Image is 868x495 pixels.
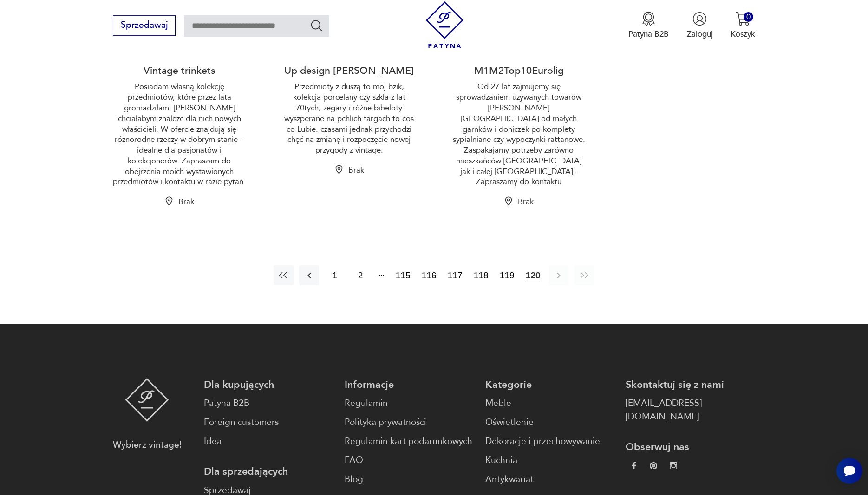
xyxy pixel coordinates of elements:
[626,397,755,424] a: [EMAIL_ADDRESS][DOMAIN_NAME]
[345,454,474,467] a: FAQ
[836,458,862,484] iframe: Smartsupp widget button
[626,440,755,454] p: Obserwuj nas
[204,378,333,392] p: Dla kupujących
[485,378,615,392] p: Kategorie
[474,64,564,77] a: M1M2Top10Eurolig
[736,12,750,26] img: Ikona koszyka
[144,64,215,77] a: Vintage trinkets
[731,12,755,39] button: 0Koszyk
[113,22,176,30] a: Sprzedawaj
[452,82,585,187] p: Od 27 lat zajmujemy się sprowadzaniem uzywanych towarów [PERSON_NAME][GEOGRAPHIC_DATA] od małych ...
[687,12,713,39] button: Zaloguj
[284,64,414,77] a: Up design [PERSON_NAME]
[113,15,176,36] button: Sprzedawaj
[350,265,370,285] button: 2
[125,378,169,422] img: Patyna - sklep z meblami i dekoracjami vintage
[687,29,713,39] p: Zaloguj
[628,12,669,39] button: Patyna B2B
[485,473,615,486] a: Antykwariat
[518,197,534,207] p: Brak
[204,465,333,478] p: Dla sprzedających
[345,378,474,392] p: Informacje
[204,397,333,410] a: Patyna B2B
[164,196,174,206] img: Ikonka pinezki mapy
[650,462,657,469] img: 37d27d81a828e637adc9f9cb2e3d3a8a.webp
[471,265,491,285] button: 118
[334,165,344,174] img: Ikonka pinezki mapy
[485,454,615,467] a: Kuchnia
[523,265,543,285] button: 120
[419,265,439,285] button: 116
[504,196,513,206] img: Ikonka pinezki mapy
[744,12,753,22] div: 0
[497,265,517,285] button: 119
[731,29,755,39] p: Koszyk
[485,435,615,448] a: Dekoracje i przechowywanie
[113,82,246,187] p: Posiadam własną kolekcję przedmiotów, które przez lata gromadziłam. [PERSON_NAME] chciałabym znal...
[692,12,707,26] img: Ikonka użytkownika
[626,378,755,392] p: Skontaktuj się z nami
[630,462,638,469] img: da9060093f698e4c3cedc1453eec5031.webp
[310,19,323,32] button: Szukaj
[325,265,345,285] button: 1
[348,165,364,176] p: Brak
[421,1,468,48] img: Patyna - sklep z meblami i dekoracjami vintage
[345,473,474,486] a: Blog
[670,462,677,469] img: c2fd9cf7f39615d9d6839a72ae8e59e5.webp
[345,416,474,429] a: Polityka prywatności
[393,265,413,285] button: 115
[113,438,182,452] p: Wybierz vintage!
[345,397,474,410] a: Regulamin
[445,265,465,285] button: 117
[628,29,669,39] p: Patyna B2B
[283,82,416,156] p: Przedmioty z duszą to mój bzik, kolekcja porcelany czy szkła z lat 70tych, zegary i różne bibelot...
[628,12,669,39] a: Ikona medaluPatyna B2B
[485,416,615,429] a: Oświetlenie
[345,435,474,448] a: Regulamin kart podarunkowych
[204,435,333,448] a: Idea
[641,12,656,26] img: Ikona medalu
[485,397,615,410] a: Meble
[204,416,333,429] a: Foreign customers
[178,197,194,207] p: Brak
